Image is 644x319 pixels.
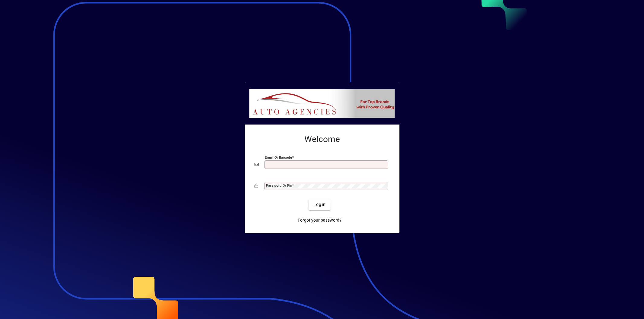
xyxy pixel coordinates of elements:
[313,201,326,208] span: Login
[309,199,331,210] button: Login
[255,134,390,144] h2: Welcome
[265,155,292,159] mat-label: Email or Barcode
[295,215,344,226] a: Forgot your password?
[266,183,292,188] mat-label: Password or Pin
[298,217,341,223] span: Forgot your password?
